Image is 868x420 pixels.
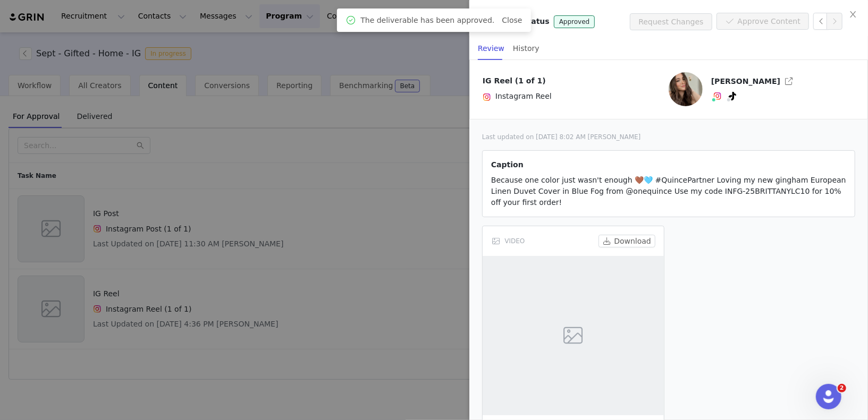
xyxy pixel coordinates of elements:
[713,92,722,100] img: instagram.svg
[482,132,855,142] div: Last updated on [DATE] 8:02 AM [PERSON_NAME]
[491,176,846,207] span: Because one color just wasn't enough 🤎🩵 #QuincePartner Loving my new gingham European Linen Duvet...
[495,91,552,104] span: Instagram Reel
[502,16,522,24] a: Close
[816,384,841,409] iframe: Intercom live chat
[505,236,525,246] span: VIDEO
[599,235,655,247] button: Download
[483,93,491,101] img: instagram.svg
[491,159,846,170] p: Caption
[669,72,703,106] img: 0ddf4b36-fcfb-47f8-af61-7f6ab95863f5.jpg
[360,15,494,26] span: The deliverable has been approved.
[838,384,846,392] span: 2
